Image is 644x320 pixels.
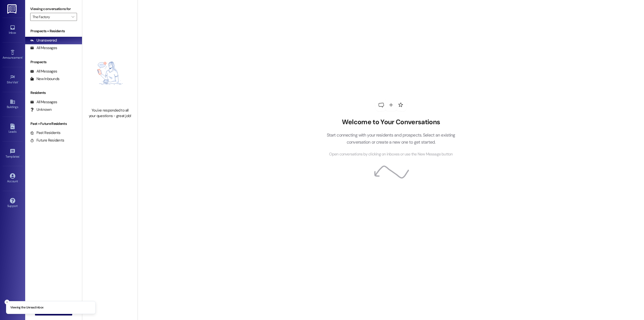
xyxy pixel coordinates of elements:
input: All communities [32,13,69,21]
div: Future Residents [30,138,64,143]
a: Support [3,196,23,210]
div: Unknown [30,107,52,112]
p: Start connecting with your residents and prospects. Select an existing conversation or create a n... [319,131,463,146]
a: Site Visit • [3,73,23,86]
img: empty-state [88,41,132,105]
span: • [18,80,19,83]
a: Account [3,172,23,185]
div: All Messages [30,69,57,74]
label: Viewing conversations for [30,5,77,13]
div: Residents [25,90,82,95]
span: • [19,154,20,158]
div: New Inbounds [30,76,59,82]
div: All Messages [30,45,57,51]
a: Buildings [3,97,23,111]
a: Inbox [3,23,23,37]
p: Viewing the Unread inbox [10,305,43,310]
button: Close toast [5,300,10,305]
div: Past Residents [30,130,61,135]
a: Templates • [3,147,23,161]
div: You've responded to all your questions - great job! [88,108,132,119]
div: All Messages [30,99,57,105]
img: ResiDesk Logo [7,4,18,14]
h2: Welcome to Your Conversations [319,118,463,126]
div: Past + Future Residents [25,121,82,126]
div: Prospects [25,59,82,65]
span: • [22,55,23,59]
div: Unanswered [30,38,57,43]
span: Open conversations by clicking on inboxes or use the New Message button [329,151,453,157]
a: Leads [3,122,23,136]
i:  [71,15,74,19]
div: Prospects + Residents [25,28,82,34]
